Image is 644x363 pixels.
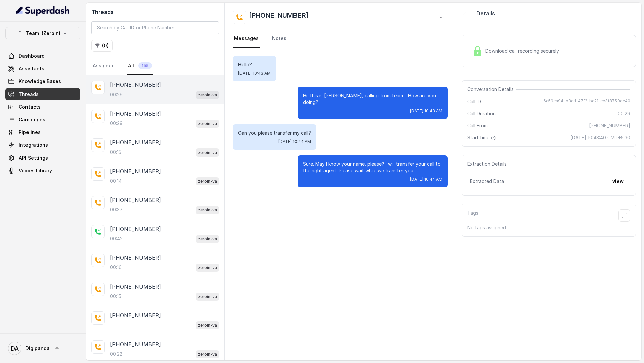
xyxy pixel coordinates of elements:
[5,50,80,62] a: Dashboard
[19,142,48,148] span: Integrations
[467,110,496,117] span: Call Duration
[91,21,219,34] input: Search by Call ID or Phone Number
[19,53,45,59] span: Dashboard
[5,88,80,100] a: Threads
[543,98,630,105] span: 6c59ea94-b3ed-47f2-be21-ec3f8750de40
[110,120,123,127] p: 00:29
[16,5,70,16] img: light.svg
[19,116,45,123] span: Campaigns
[5,63,80,75] a: Assistants
[5,165,80,177] a: Voices Library
[233,29,260,48] a: Messages
[91,40,113,52] button: (0)
[5,139,80,151] a: Integrations
[110,225,161,233] p: [PHONE_NUMBER]
[303,161,442,174] p: Sure. May I know your name, please? I will transfer your call to the right agent. Please wait whi...
[470,178,504,185] span: Extracted Data
[127,57,153,75] a: All155
[233,29,448,48] nav: Tabs
[110,351,122,357] p: 00:22
[238,130,311,136] p: Can you please transfer my call?
[110,110,161,118] p: [PHONE_NUMBER]
[467,161,509,167] span: Extraction Details
[110,196,161,204] p: [PHONE_NUMBER]
[110,167,161,175] p: [PHONE_NUMBER]
[198,207,217,214] p: zeroin-va
[467,134,497,141] span: Start time
[110,138,161,146] p: [PHONE_NUMBER]
[303,92,442,106] p: Hi, this is [PERSON_NAME], calling from team I. How are you doing?
[410,108,442,114] span: [DATE] 10:43 AM
[110,235,123,242] p: 00:42
[5,27,80,39] button: Team I(Zeroin)
[467,98,481,105] span: Call ID
[110,206,123,213] p: 00:37
[19,167,52,174] span: Voices Library
[249,11,309,24] h2: [PHONE_NUMBER]
[198,149,217,156] p: zeroin-va
[5,339,80,358] a: Digipanda
[467,209,478,222] p: Tags
[271,29,288,48] a: Notes
[110,293,121,300] p: 00:15
[5,152,80,164] a: API Settings
[19,104,41,110] span: Contacts
[110,81,161,89] p: [PHONE_NUMBER]
[19,155,48,161] span: API Settings
[110,283,161,291] p: [PHONE_NUMBER]
[91,57,219,75] nav: Tabs
[238,61,271,68] p: Hello?
[19,65,44,72] span: Assistants
[238,71,271,76] span: [DATE] 10:43 AM
[19,129,41,136] span: Pipelines
[485,48,562,54] span: Download call recording securely
[138,62,152,69] span: 155
[110,254,161,262] p: [PHONE_NUMBER]
[110,149,121,156] p: 00:15
[19,91,39,98] span: Threads
[11,345,19,352] text: DA
[198,322,217,329] p: zeroin-va
[467,224,630,231] p: No tags assigned
[110,311,161,319] p: [PHONE_NUMBER]
[410,177,442,182] span: [DATE] 10:44 AM
[91,8,219,16] h2: Threads
[5,101,80,113] a: Contacts
[198,178,217,185] p: zeroin-va
[473,46,483,56] img: Lock Icon
[618,110,630,117] span: 00:29
[110,264,122,271] p: 00:16
[198,351,217,358] p: zeroin-va
[589,122,630,129] span: [PHONE_NUMBER]
[278,139,311,144] span: [DATE] 10:44 AM
[19,78,61,85] span: Knowledge Bases
[570,134,630,141] span: [DATE] 10:43:40 GMT+5:30
[25,345,50,352] span: Digipanda
[198,120,217,127] p: zeroin-va
[26,29,60,37] p: Team I(Zeroin)
[467,86,516,93] span: Conversation Details
[198,236,217,242] p: zeroin-va
[198,92,217,98] p: zeroin-va
[110,178,122,184] p: 00:14
[476,9,495,17] p: Details
[5,75,80,87] a: Knowledge Bases
[198,293,217,300] p: zeroin-va
[91,57,116,75] a: Assigned
[5,114,80,126] a: Campaigns
[110,91,123,98] p: 00:29
[5,126,80,138] a: Pipelines
[198,264,217,271] p: zeroin-va
[467,122,488,129] span: Call From
[608,175,628,187] button: view
[110,340,161,348] p: [PHONE_NUMBER]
